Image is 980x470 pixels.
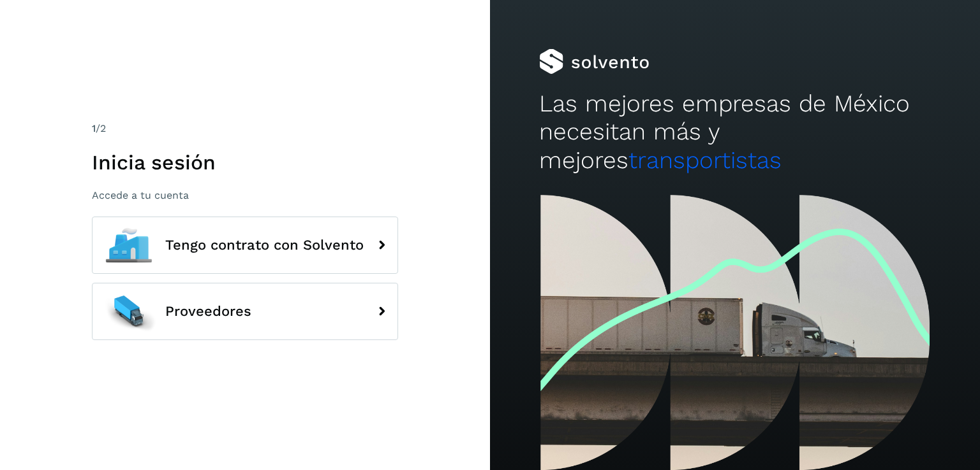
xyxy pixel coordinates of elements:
button: Proveedores [92,283,398,340]
span: transportistas [628,146,782,174]
button: Tengo contrato con Solvento [92,217,398,274]
span: Proveedores [165,304,251,319]
h2: Las mejores empresas de México necesitan más y mejores [539,90,931,174]
span: Tengo contrato con Solvento [165,238,364,253]
div: /2 [92,121,398,136]
span: 1 [92,122,96,134]
p: Accede a tu cuenta [92,189,398,201]
h1: Inicia sesión [92,150,398,174]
